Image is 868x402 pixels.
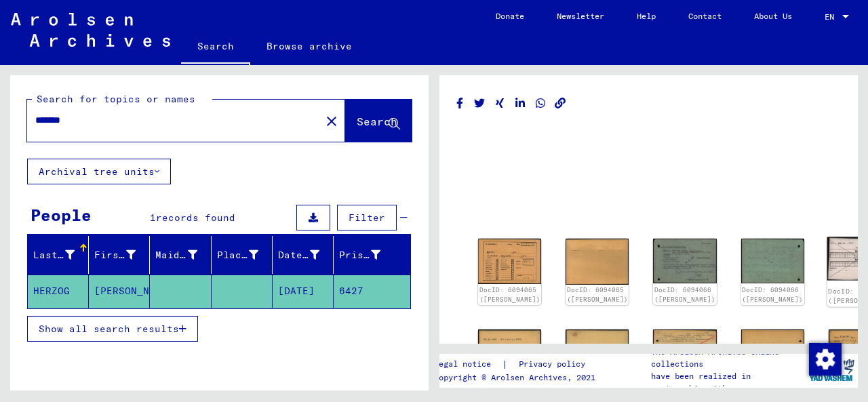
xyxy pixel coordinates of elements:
[473,95,487,112] button: Share on Twitter
[37,93,195,105] mat-label: Search for topics or names
[825,12,840,22] span: EN
[27,159,171,184] button: Archival tree units
[94,244,153,266] div: First Name
[508,357,601,371] a: Privacy policy
[566,239,629,285] img: 002.jpg
[334,236,410,274] mat-header-cell: Prisoner #
[434,371,601,384] p: Copyright © Arolsen Archives, 2021
[478,329,541,369] img: 001.jpg
[651,346,806,370] p: The Arolsen Archives online collections
[27,316,198,342] button: Show all search results
[323,113,340,129] mat-icon: close
[339,244,397,266] div: Prisoner #
[566,329,629,369] img: 002.jpg
[567,286,628,303] a: DocID: 6094065 ([PERSON_NAME])
[273,236,334,274] mat-header-cell: Date of Birth
[250,30,368,62] a: Browse archive
[150,236,211,274] mat-header-cell: Maiden Name
[212,236,273,274] mat-header-cell: Place of Birth
[318,107,345,134] button: Clear
[337,205,397,230] button: Filter
[651,370,806,395] p: have been realized in partnership with
[334,275,410,308] mat-cell: 6427
[339,248,380,262] div: Prisoner #
[28,275,89,308] mat-cell: HERZOG
[89,275,150,308] mat-cell: [PERSON_NAME]
[453,95,467,112] button: Share on Facebook
[478,239,541,284] img: 001.jpg
[217,248,258,262] div: Place of Birth
[28,236,89,274] mat-header-cell: Last Name
[39,323,179,335] span: Show all search results
[150,212,156,224] span: 1
[155,244,214,266] div: Maiden Name
[181,30,250,65] a: Search
[278,244,336,266] div: Date of Birth
[89,236,150,274] mat-header-cell: First Name
[513,95,528,112] button: Share on LinkedIn
[33,248,75,262] div: Last Name
[806,353,857,387] img: yv_logo.png
[534,95,548,112] button: Share on WhatsApp
[479,286,540,303] a: DocID: 6094065 ([PERSON_NAME])
[434,357,601,371] div: |
[809,343,842,376] img: Change consent
[11,13,170,47] img: Arolsen_neg.svg
[94,248,136,262] div: First Name
[741,329,804,374] img: 002.jpg
[553,95,568,112] button: Copy link
[653,239,716,283] img: 001.jpg
[273,275,334,308] mat-cell: [DATE]
[742,286,803,303] a: DocID: 6094066 ([PERSON_NAME])
[808,342,841,375] div: Change consent
[493,95,507,112] button: Share on Xing
[349,212,385,224] span: Filter
[434,357,502,371] a: Legal notice
[653,329,716,374] img: 001.jpg
[31,203,92,227] div: People
[155,248,197,262] div: Maiden Name
[345,100,412,142] button: Search
[357,115,397,128] span: Search
[156,212,235,224] span: records found
[278,248,319,262] div: Date of Birth
[33,244,92,266] div: Last Name
[654,286,715,303] a: DocID: 6094066 ([PERSON_NAME])
[217,244,275,266] div: Place of Birth
[741,239,804,283] img: 002.jpg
